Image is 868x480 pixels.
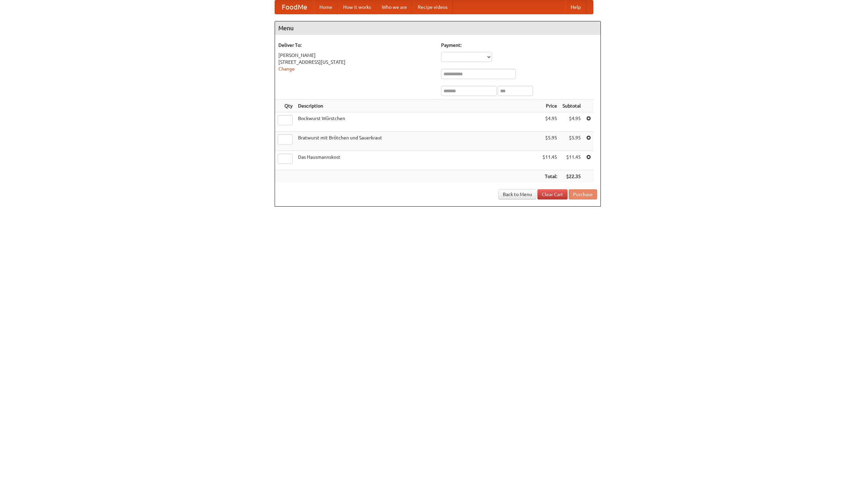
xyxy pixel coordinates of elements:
[295,132,540,151] td: Bratwurst mit Brötchen und Sauerkraut
[560,112,584,132] td: $4.95
[295,100,540,112] th: Description
[278,42,434,49] h5: Deliver To:
[275,100,295,112] th: Qty
[498,189,536,199] a: Back to Menu
[278,59,434,65] div: [STREET_ADDRESS][US_STATE]
[338,0,376,14] a: How it works
[412,0,453,14] a: Recipe videos
[540,100,560,112] th: Price
[565,0,586,14] a: Help
[537,189,568,199] a: Clear Cart
[295,112,540,132] td: Bockwurst Würstchen
[275,21,600,35] h4: Menu
[278,52,434,59] div: [PERSON_NAME]
[275,0,314,14] a: FoodMe
[540,151,560,170] td: $11.45
[314,0,338,14] a: Home
[376,0,412,14] a: Who we are
[540,112,560,132] td: $4.95
[540,170,560,183] th: Total:
[441,42,597,49] h5: Payment:
[278,66,295,72] a: Change
[560,100,584,112] th: Subtotal
[560,170,584,183] th: $22.35
[540,132,560,151] td: $5.95
[560,132,584,151] td: $5.95
[560,151,584,170] td: $11.45
[295,151,540,170] td: Das Hausmannskost
[569,189,597,199] button: Purchase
